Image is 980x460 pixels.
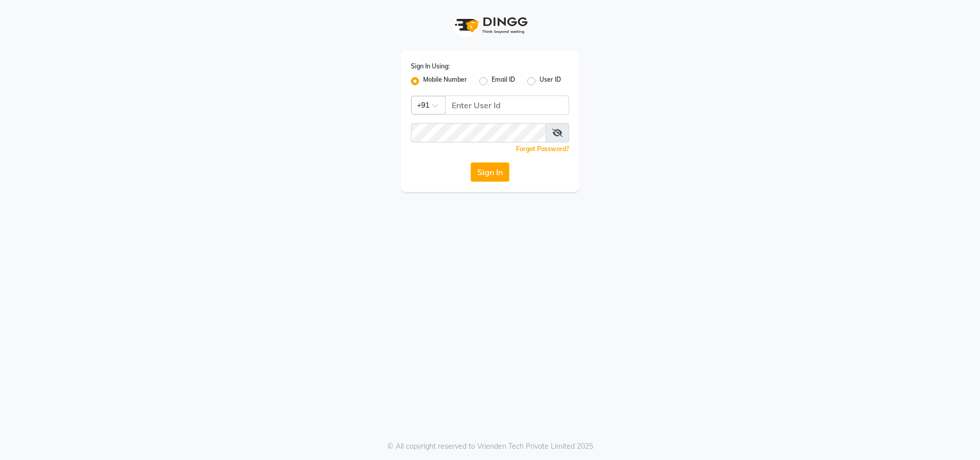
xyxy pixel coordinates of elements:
input: Username [445,95,569,115]
label: Mobile Number [423,75,467,87]
label: Sign In Using: [411,62,450,71]
img: logo1.svg [449,10,531,40]
label: User ID [540,75,561,87]
a: Forgot Password? [516,145,569,153]
label: Email ID [492,75,515,87]
button: Sign In [471,162,509,182]
input: Username [411,123,546,142]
